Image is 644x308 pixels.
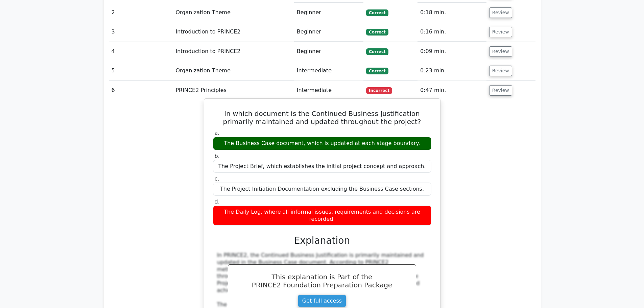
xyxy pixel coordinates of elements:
button: Review [489,85,512,96]
button: Review [489,7,512,18]
div: The Business Case document, which is updated at each stage boundary. [213,137,431,150]
span: b. [215,153,220,159]
td: 0:23 min. [418,61,486,80]
td: Beginner [294,22,363,42]
td: 2 [109,3,173,22]
td: Intermediate [294,81,363,100]
td: Introduction to PRINCE2 [173,22,294,42]
span: Incorrect [366,87,392,94]
td: Beginner [294,3,363,22]
h5: In which document is the Continued Business Justification primarily maintained and updated throug... [212,110,432,126]
td: 5 [109,61,173,80]
button: Review [489,66,512,76]
td: 4 [109,42,173,61]
div: The Project Initiation Documentation excluding the Business Case sections. [213,183,431,196]
td: 6 [109,81,173,100]
a: Get full access [298,294,346,307]
td: Intermediate [294,61,363,80]
td: 0:09 min. [418,42,486,61]
span: Correct [366,48,388,55]
span: a. [215,130,220,136]
span: Correct [366,9,388,16]
td: PRINCE2 Principles [173,81,294,100]
td: Organization Theme [173,61,294,80]
td: Introduction to PRINCE2 [173,42,294,61]
td: Beginner [294,42,363,61]
button: Review [489,27,512,37]
div: The Daily Log, where all informal issues, requirements and decisions are recorded. [213,206,431,226]
h3: Explanation [217,235,427,246]
td: 3 [109,22,173,42]
td: 0:16 min. [418,22,486,42]
td: 0:47 min. [418,81,486,100]
td: 0:18 min. [418,3,486,22]
td: Organization Theme [173,3,294,22]
span: c. [215,175,219,182]
div: The Project Brief, which establishes the initial project concept and approach. [213,160,431,173]
span: Correct [366,29,388,35]
button: Review [489,46,512,57]
span: d. [215,198,220,205]
span: Correct [366,68,388,74]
